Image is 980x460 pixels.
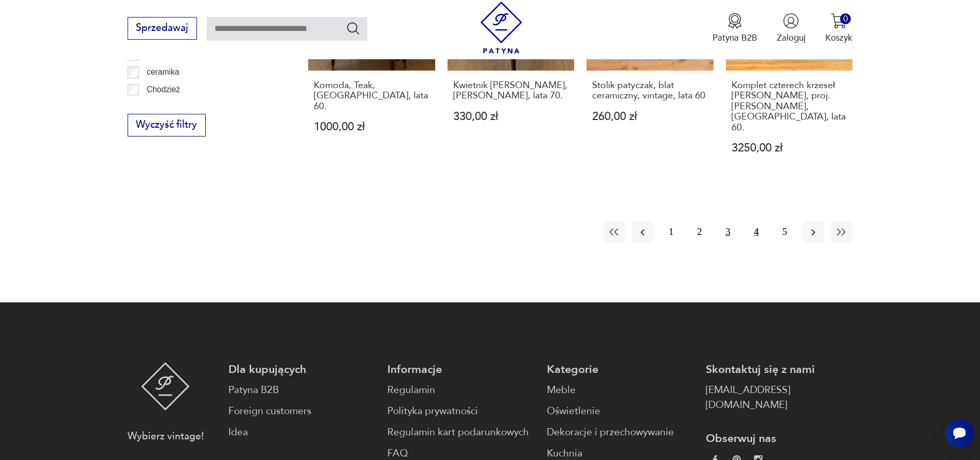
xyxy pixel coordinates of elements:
[660,221,682,243] button: 1
[732,143,847,154] p: 3250,00 zł
[147,65,179,79] p: ceramika
[712,13,757,44] button: Patyna B2B
[128,25,197,33] a: Sprzedawaj
[387,383,534,398] a: Regulamin
[228,425,375,440] a: Idea
[712,32,757,44] p: Patyna B2B
[727,13,743,29] img: Ikona medalu
[547,362,693,377] p: Kategorie
[840,13,851,24] div: 0
[688,221,710,243] button: 2
[706,383,852,413] a: [EMAIL_ADDRESS][DOMAIN_NAME]
[777,32,806,44] p: Zaloguj
[592,80,708,101] h3: Stolik patyczak, blat ceramiczny, vintage, lata 60
[825,13,852,44] button: 0Koszyk
[717,221,739,243] button: 3
[831,13,847,29] img: Ikona koszyka
[147,83,180,96] p: Chodzież
[547,404,693,419] a: Oświetlenie
[774,221,796,243] button: 5
[128,17,197,40] button: Sprzedawaj
[314,122,430,132] p: 1000,00 zł
[141,362,190,411] img: Patyna - sklep z meblami i dekoracjami vintage
[453,80,569,101] h3: Kwietnik [PERSON_NAME], [PERSON_NAME], lata 70.
[128,429,204,444] p: Wybierz vintage!
[228,383,375,398] a: Patyna B2B
[547,425,693,440] a: Dekoracje i przechowywanie
[228,404,375,419] a: Foreign customers
[387,362,534,377] p: Informacje
[825,32,852,44] p: Koszyk
[706,362,852,377] p: Skontaktuj się z nami
[453,111,569,122] p: 330,00 zł
[945,419,974,448] iframe: Smartsupp widget button
[783,13,799,29] img: Ikonka użytkownika
[314,80,430,112] h3: Komoda, Teak, [GEOGRAPHIC_DATA], lata 60.
[228,362,375,377] p: Dla kupujących
[732,80,847,133] h3: Komplet czterech krzeseł [PERSON_NAME], proj. [PERSON_NAME], [GEOGRAPHIC_DATA], lata 60.
[147,100,177,113] p: Ćmielów
[547,383,693,398] a: Meble
[475,2,527,54] img: Patyna - sklep z meblami i dekoracjami vintage
[777,13,806,44] button: Zaloguj
[745,221,768,243] button: 4
[712,13,757,44] a: Ikona medaluPatyna B2B
[387,425,534,440] a: Regulamin kart podarunkowych
[346,21,361,36] button: Szukaj
[706,431,852,446] p: Obserwuj nas
[128,114,206,137] button: Wyczyść filtry
[592,111,708,122] p: 260,00 zł
[387,404,534,419] a: Polityka prywatności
